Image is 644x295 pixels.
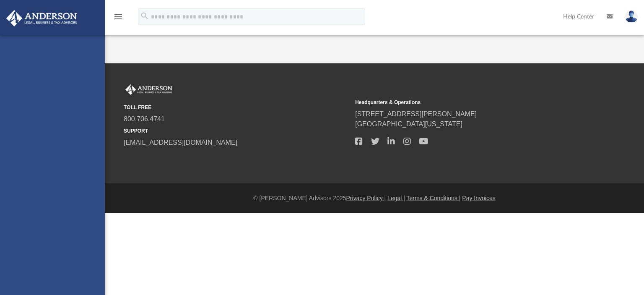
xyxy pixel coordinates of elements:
a: Pay Invoices [462,195,495,201]
img: Anderson Advisors Platinum Portal [4,10,80,26]
a: Terms & Conditions | [407,195,461,201]
a: Privacy Policy | [346,195,386,201]
i: search [140,11,149,21]
img: User Pic [625,10,638,23]
small: TOLL FREE [124,104,349,111]
a: [GEOGRAPHIC_DATA][US_STATE] [355,120,462,128]
a: [STREET_ADDRESS][PERSON_NAME] [355,110,477,117]
i: menu [113,12,123,22]
a: Legal | [387,195,405,201]
a: menu [113,16,123,22]
small: SUPPORT [124,127,349,135]
a: 800.706.4741 [124,115,165,123]
div: © [PERSON_NAME] Advisors 2025 [105,194,644,203]
a: [EMAIL_ADDRESS][DOMAIN_NAME] [124,139,237,146]
small: Headquarters & Operations [355,99,581,106]
img: Anderson Advisors Platinum Portal [124,84,174,95]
